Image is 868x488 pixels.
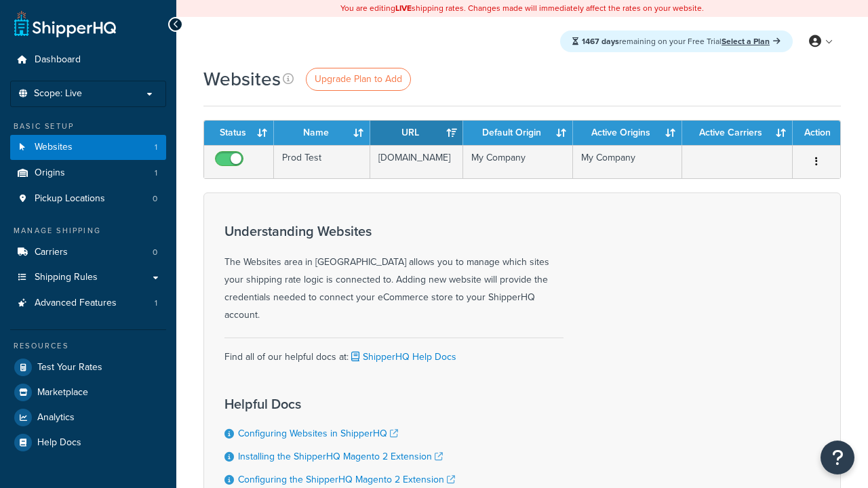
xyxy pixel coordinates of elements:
[370,121,463,145] th: URL: activate to sort column ascending
[10,340,166,352] div: Resources
[10,430,166,455] a: Help Docs
[274,145,370,178] td: Prod Test
[10,161,166,186] li: Origins
[10,186,166,211] li: Pickup Locations
[10,380,166,405] a: Marketplace
[10,240,166,265] a: Carriers 0
[395,2,412,14] b: LIVE
[10,291,166,316] a: Advanced Features 1
[10,47,166,73] a: Dashboard
[10,135,166,160] li: Websites
[682,121,793,145] th: Active Carriers: activate to sort column ascending
[10,161,166,186] a: Origins 1
[10,291,166,316] li: Advanced Features
[35,193,105,205] span: Pickup Locations
[35,272,98,283] span: Shipping Rules
[35,167,65,179] span: Origins
[14,10,116,37] a: ShipperHQ Home
[722,35,781,47] a: Select a Plan
[274,121,370,145] th: Name: activate to sort column ascending
[238,449,443,464] a: Installing the ShipperHQ Magento 2 Extension
[238,472,455,487] a: Configuring the ShipperHQ Magento 2 Extension
[34,88,82,100] span: Scope: Live
[463,145,572,178] td: My Company
[35,298,117,309] span: Advanced Features
[37,362,102,373] span: Test Your Rates
[224,224,564,324] div: The Websites area in [GEOGRAPHIC_DATA] allows you to manage which sites your shipping rate logic ...
[204,121,274,145] th: Status: activate to sort column ascending
[238,426,398,441] a: Configuring Websites in ShipperHQ
[10,225,166,237] div: Manage Shipping
[224,224,564,239] h3: Understanding Websites
[10,265,166,290] a: Shipping Rules
[35,247,68,258] span: Carriers
[153,247,157,258] span: 0
[224,396,469,411] h3: Helpful Docs
[560,30,793,52] div: remaining on your Free Trial
[155,167,157,179] span: 1
[463,121,572,145] th: Default Origin: activate to sort column ascending
[10,355,166,380] a: Test Your Rates
[37,387,88,399] span: Marketplace
[10,186,166,211] a: Pickup Locations 0
[37,437,81,449] span: Help Docs
[155,298,157,309] span: 1
[793,121,840,145] th: Action
[35,142,73,153] span: Websites
[573,145,682,178] td: My Company
[573,121,682,145] th: Active Origins: activate to sort column ascending
[10,405,166,430] a: Analytics
[35,54,81,66] span: Dashboard
[203,66,281,92] h1: Websites
[306,68,411,91] a: Upgrade Plan to Add
[315,72,402,86] span: Upgrade Plan to Add
[37,412,75,424] span: Analytics
[821,441,854,474] button: Open Resource Center
[10,121,166,132] div: Basic Setup
[10,135,166,160] a: Websites 1
[582,35,619,47] strong: 1467 days
[224,338,564,366] div: Find all of our helpful docs at:
[10,240,166,265] li: Carriers
[155,142,157,153] span: 1
[349,350,456,364] a: ShipperHQ Help Docs
[153,193,157,205] span: 0
[370,145,463,178] td: [DOMAIN_NAME]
